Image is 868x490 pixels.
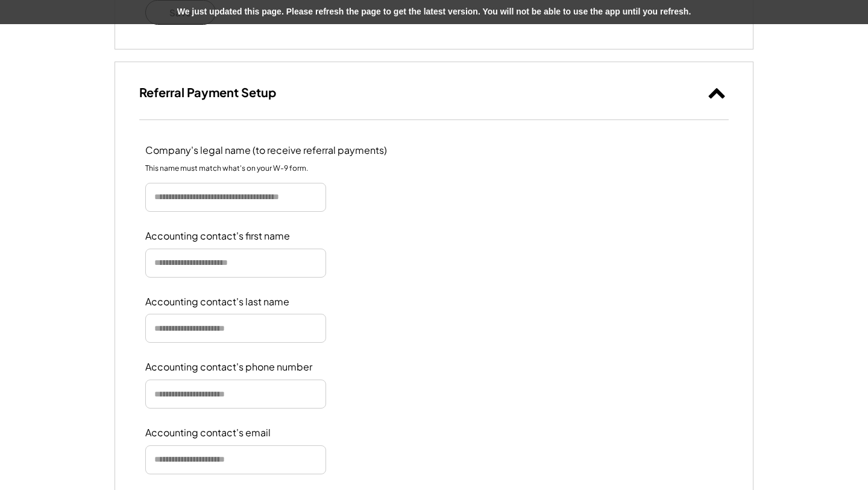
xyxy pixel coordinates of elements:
[145,361,312,374] div: Accounting contact's phone number
[145,427,271,439] div: Accounting contact's email
[139,84,276,100] h3: Referral Payment Setup
[145,144,387,157] div: Company's legal name (to receive referral payments)
[145,296,289,308] div: Accounting contact's last name
[145,230,290,243] div: Accounting contact's first name
[145,163,308,174] div: This name must match what's on your W-9 form.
